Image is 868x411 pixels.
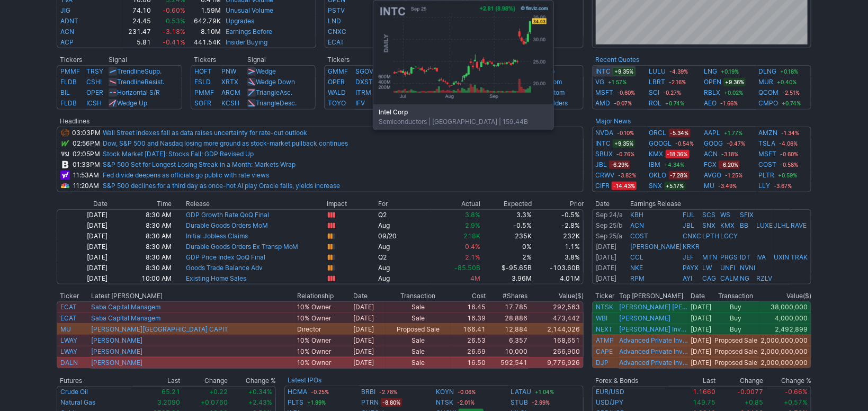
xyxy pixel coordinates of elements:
[615,88,637,97] span: -0.60%
[777,171,799,180] span: +0.59%
[194,99,211,107] a: SOFR
[609,160,630,169] span: -6.29%
[108,231,172,242] td: 8:30 AM
[683,264,699,272] a: PAYX
[186,16,221,26] td: 642.79K
[630,221,644,229] a: ACN
[759,159,777,170] a: COST
[725,139,747,148] span: -0.47%
[226,38,267,46] a: Insider Buying
[91,359,142,367] a: [PERSON_NAME]
[532,231,584,242] td: 232K
[256,78,295,86] a: Wedge Down
[60,398,95,406] a: Natural Gas
[194,67,212,75] a: HOFT
[704,87,720,98] a: RBLX
[117,78,164,86] a: TrendlineResist.
[779,67,800,76] span: +0.18%
[57,55,108,65] th: Tickers
[702,211,715,219] a: SCS
[704,181,714,191] a: MU
[595,149,613,159] a: SBUX
[595,66,611,77] a: INTC
[103,171,269,179] a: Fed divide deepens as officials go public with rate views
[592,220,630,231] td: Before Market Open
[592,199,630,209] th: Date
[108,199,172,209] th: Time
[778,139,800,148] span: -4.06%
[615,150,636,158] span: -0.76%
[288,376,321,384] b: Latest IPOs
[481,209,532,220] td: 3.3%
[60,17,78,25] a: ADNT
[759,149,777,159] a: MSFT
[596,325,613,333] a: NEXT
[379,108,548,117] b: Intel Corp
[596,314,607,322] a: WBI
[663,160,686,169] span: +4.34%
[722,129,744,137] span: +1.77%
[596,336,614,344] a: ATMP
[70,138,102,149] td: 02:56PM
[674,139,696,148] span: -0.54%
[378,242,429,252] td: Aug
[759,98,778,109] a: CMPO
[185,199,327,209] th: Release
[60,99,77,107] a: FLDB
[465,211,480,219] span: 3.8%
[328,78,345,86] a: OPER
[664,99,686,108] span: +0.74%
[222,99,240,107] a: KCSH
[186,253,265,261] a: GDP Price Index QoQ Final
[511,387,532,397] a: LATAU
[355,78,373,86] a: DXST
[247,55,316,65] th: Signal
[759,77,774,87] a: MUR
[378,5,549,100] img: chart.ashx
[429,199,481,209] th: Actual
[186,26,221,37] td: 8.10M
[702,221,715,229] a: SNX
[288,397,303,408] a: PLTS
[103,160,296,168] a: S&P 500 Set for Longest Losing Streak in a Month: Markets Wrap
[596,232,622,240] a: Sep 25/a
[720,221,735,229] a: KMX
[186,274,246,282] a: Existing Home Sales
[616,171,638,180] span: -3.82%
[108,55,182,65] th: Signal
[773,182,794,190] span: -3.67%
[86,78,102,86] a: CSHI
[756,274,772,282] a: RZLV
[717,182,738,190] span: -3.49%
[60,347,77,355] a: LWAY
[595,87,613,98] a: MSFT
[378,209,429,220] td: Q2
[70,181,102,192] td: 11:20AM
[256,99,297,107] a: TriangleDesc.
[60,67,80,75] a: PMMF
[759,138,776,149] a: TSLA
[596,303,613,311] a: NTSK
[226,28,272,35] a: Earnings Before
[70,127,102,138] td: 03:03PM
[280,88,292,96] span: Asc.
[613,67,635,76] span: +9.35%
[511,397,529,408] a: STUB
[615,129,636,137] span: -0.10%
[683,243,700,251] a: KRKR
[463,232,480,240] span: 218K
[186,37,221,48] td: 441.54K
[596,264,616,272] a: [DATE]
[222,88,241,96] a: ARCM
[378,220,429,231] td: Aug
[481,231,532,242] td: 235K
[595,56,639,64] a: Recent Quotes
[86,99,102,107] a: ICSH
[774,221,790,229] a: JLHL
[720,264,735,272] a: UNFI
[719,160,740,169] span: -6.20%
[723,171,744,180] span: -1.25%
[719,99,739,108] span: -1.66%
[720,211,730,219] a: WS
[361,397,379,408] a: PTRN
